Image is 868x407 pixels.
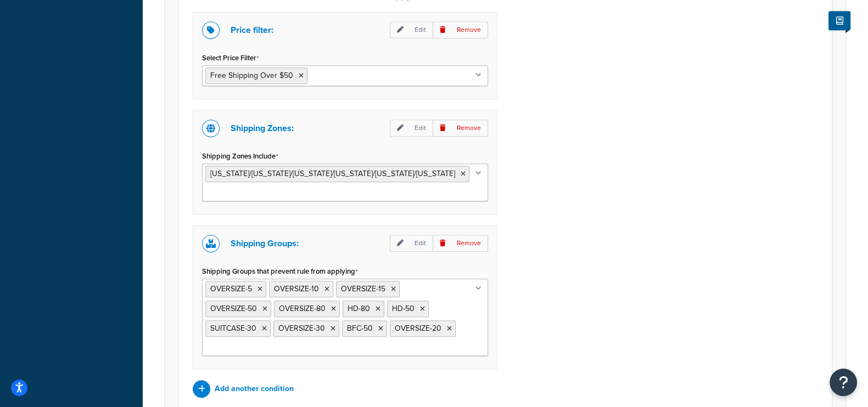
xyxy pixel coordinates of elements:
[210,323,256,334] span: SUITCASE-30
[348,303,370,314] span: HD-80
[274,283,319,295] span: OVERSIZE-10
[278,323,325,334] span: OVERSIZE-30
[215,381,294,397] p: Add another condition
[231,236,299,251] p: Shipping Groups:
[433,235,488,252] p: Remove
[347,323,373,334] span: BFC-50
[210,303,257,314] span: OVERSIZE-50
[828,12,850,31] button: Show Help Docs
[395,323,441,334] span: OVERSIZE-20
[279,303,326,314] span: OVERSIZE-80
[202,267,358,276] label: Shipping Groups that prevent rule from applying
[210,283,252,295] span: OVERSIZE-5
[231,22,273,38] p: Price filter:
[202,54,259,63] label: Select Price Filter
[390,235,433,252] p: Edit
[433,120,488,137] p: Remove
[231,121,294,136] p: Shipping Zones:
[210,168,455,179] span: [US_STATE]/[US_STATE]/[US_STATE]/[US_STATE]/[US_STATE]/[US_STATE]
[433,21,488,38] p: Remove
[202,152,278,161] label: Shipping Zones Include
[210,70,293,81] span: Free Shipping Over $50
[830,369,857,396] button: Open Resource Center
[392,303,415,314] span: HD-50
[390,21,433,38] p: Edit
[390,120,433,137] p: Edit
[341,283,385,295] span: OVERSIZE-15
